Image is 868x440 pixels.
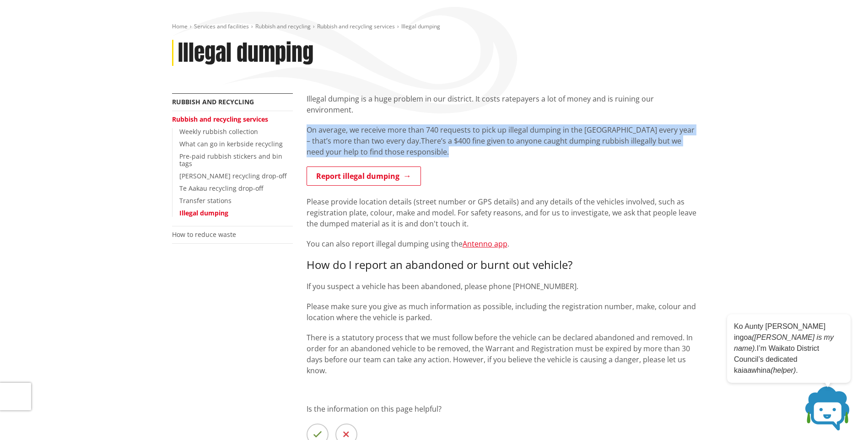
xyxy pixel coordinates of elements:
p: There is a statutory process that we must follow before the vehicle can be declared abandoned and... [307,332,696,376]
em: ([PERSON_NAME] is my name). [734,333,834,352]
a: Transfer stations [179,196,232,205]
a: Home [172,22,188,30]
span: There’s a $400 fine given to anyone caught dumping rubbish illegally but we need your help to fin... [307,136,681,157]
a: Rubbish and recycling services [317,22,395,30]
a: Rubbish and recycling [172,97,254,106]
a: Antenno app [463,239,507,249]
p: Please provide location details (street number or GPS details) and any details of the vehicles in... [307,196,696,229]
p: Illegal dumping is a huge problem in our district. It costs ratepayers a lot of money and is ruin... [307,93,696,115]
a: Te Aakau recycling drop-off [179,184,263,193]
span: Illegal dumping [401,22,440,30]
h3: How do I report an abandoned or burnt out vehicle? [307,258,696,272]
a: Rubbish and recycling services [172,115,268,123]
a: Rubbish and recycling [255,22,311,30]
a: What can go in kerbside recycling [179,140,283,148]
h1: Illegal dumping [178,40,313,66]
a: Pre-paid rubbish stickers and bin tags [179,152,282,168]
a: Illegal dumping [179,209,228,217]
a: Weekly rubbish collection [179,127,258,136]
p: Please make sure you give as much information as possible, including the registration number, mak... [307,301,696,323]
a: Report illegal dumping [307,166,421,186]
p: Ko Aunty [PERSON_NAME] ingoa I’m Waikato District Council’s dedicated kaiaawhina . [734,321,844,376]
nav: breadcrumb [172,23,696,31]
p: If you suspect a vehicle has been abandoned, please phone [PHONE_NUMBER]. [307,281,696,292]
a: How to reduce waste [172,230,236,239]
p: On average, we receive more than 740 requests to pick up illegal dumping in the [GEOGRAPHIC_DATA]... [307,124,696,157]
p: You can also report illegal dumping using the . [307,238,696,249]
p: Is the information on this page helpful? [307,403,696,414]
a: [PERSON_NAME] recycling drop-off [179,172,286,180]
em: (helper) [771,366,796,374]
a: Services and facilities [194,22,249,30]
